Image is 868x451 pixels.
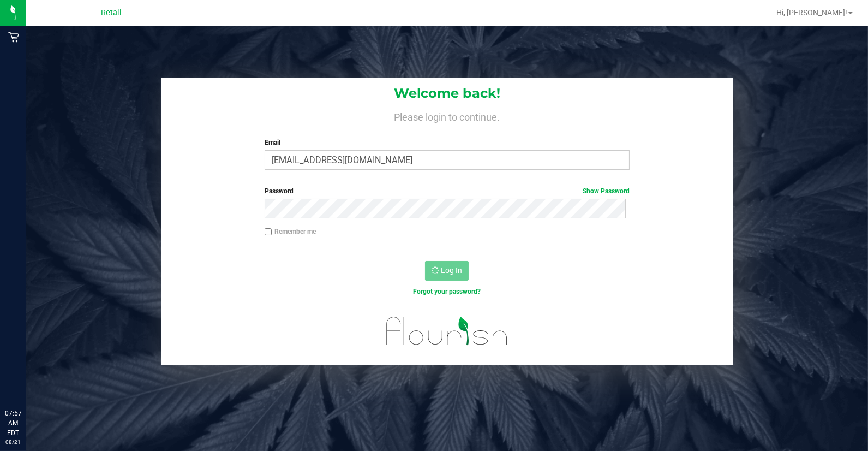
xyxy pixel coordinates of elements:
p: 07:57 AM EDT [5,408,21,438]
img: flourish_logo.svg [375,308,518,354]
button: Log In [425,261,469,281]
span: Retail [101,8,122,17]
a: Show Password [583,187,630,195]
input: Remember me [265,228,272,236]
span: Password [265,187,294,195]
a: Forgot your password? [413,288,481,295]
inline-svg: Retail [8,32,19,43]
p: 08/21 [5,438,21,446]
span: Hi, [PERSON_NAME]! [776,8,847,17]
label: Email [265,138,630,147]
h1: Welcome back! [161,86,733,100]
label: Remember me [265,227,316,236]
span: Log In [441,266,462,275]
h4: Please login to continue. [161,109,733,122]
